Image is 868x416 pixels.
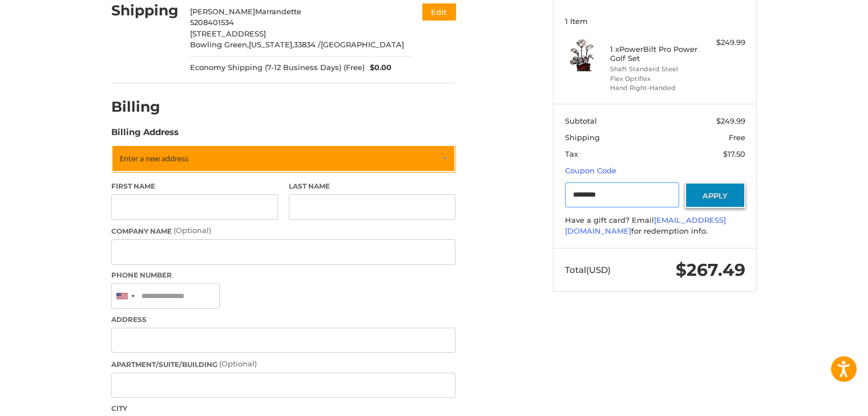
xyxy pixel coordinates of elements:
a: Enter or select a different address [111,145,455,172]
span: Shipping [565,133,600,142]
span: Bowling Green, [190,40,249,49]
span: [PERSON_NAME] [190,7,255,16]
span: Marrandette [255,7,301,16]
span: 5208401534 [190,18,234,27]
span: Total (USD) [565,264,611,275]
span: $267.49 [676,259,745,280]
span: [GEOGRAPHIC_DATA] [321,40,404,49]
label: Phone Number [111,270,455,280]
span: Economy Shipping (7-12 Business Days) (Free) [190,62,365,74]
span: $17.50 [723,149,745,158]
h3: 1 Item [565,17,745,26]
label: Address [111,315,455,325]
button: Apply [685,182,745,208]
a: Coupon Code [565,166,616,175]
label: Apartment/Suite/Building [111,358,455,370]
span: $0.00 [365,62,392,74]
label: First Name [111,181,278,191]
li: Hand Right-Handed [610,83,697,93]
span: Free [729,133,745,142]
label: Company Name [111,225,455,236]
legend: Billing Address [111,126,179,144]
input: Gift Certificate or Coupon Code [565,182,680,208]
label: Last Name [289,181,455,191]
small: (Optional) [219,359,257,368]
span: [STREET_ADDRESS] [190,29,266,38]
h2: Shipping [111,2,179,19]
button: Edit [422,3,455,20]
span: Enter a new address [120,153,188,164]
div: Have a gift card? Email for redemption info. [565,215,745,237]
span: Tax [565,149,578,158]
li: Flex Optiflex [610,74,697,84]
div: United States: +1 [112,284,138,308]
span: [US_STATE], [249,40,294,49]
h4: 1 x PowerBilt Pro Power Golf Set [610,44,697,63]
h2: Billing [111,98,178,116]
label: City [111,403,455,414]
span: Subtotal [565,116,597,125]
small: (Optional) [173,226,211,235]
span: 33834 / [294,40,321,49]
div: $249.99 [700,37,745,48]
span: $249.99 [716,116,745,125]
li: Shaft Standard Steel [610,64,697,74]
